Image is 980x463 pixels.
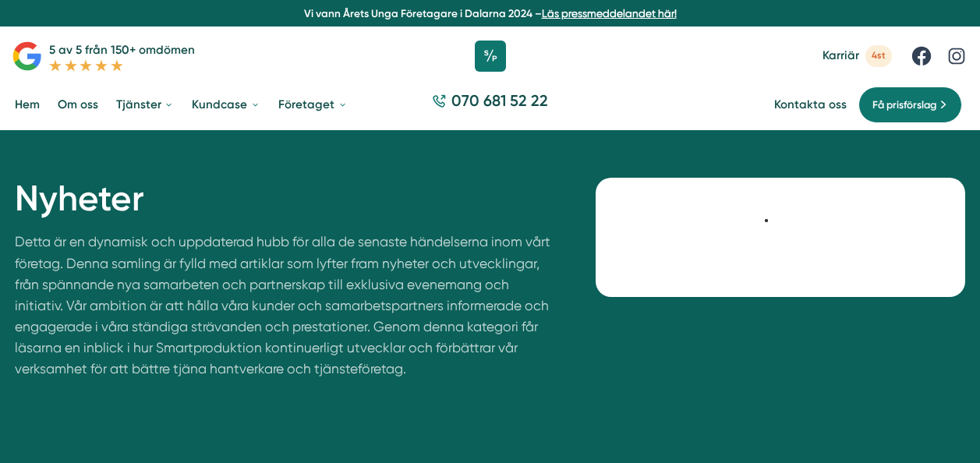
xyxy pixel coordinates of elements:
[55,86,101,125] a: Om oss
[15,178,560,232] h1: Nyheter
[49,41,195,59] p: 5 av 5 från 150+ omdömen
[858,87,962,123] a: Få prisförslag
[113,86,177,125] a: Tjänster
[542,7,677,19] a: Läs pressmeddelandet här!
[774,97,847,112] a: Kontakta oss
[865,45,892,66] span: 4st
[15,231,560,387] p: Detta är en dynamisk och uppdaterad hubb för alla de senaste händelserna inom vårt företag. Denna...
[275,86,350,125] a: Företaget
[426,90,554,120] a: 070 681 52 22
[189,86,263,125] a: Kundcase
[872,97,936,113] span: Få prisförslag
[6,6,975,21] p: Vi vann Årets Unga Företagare i Dalarna 2024 –
[451,90,548,112] span: 070 681 52 22
[12,86,43,125] a: Hem
[823,45,892,66] a: Karriär 4st
[823,48,859,63] span: Karriär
